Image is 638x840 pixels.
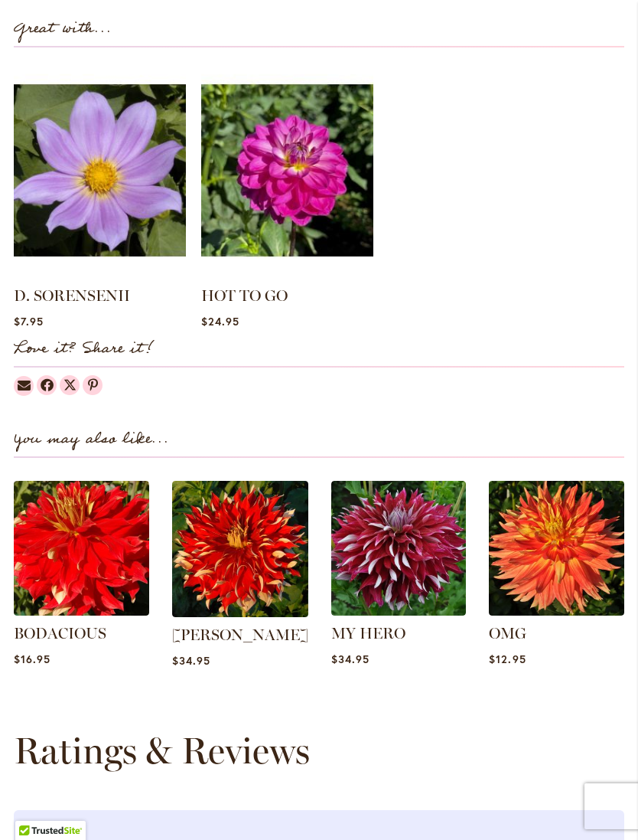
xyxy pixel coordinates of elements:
[14,286,130,305] a: D. SORENSENII
[14,604,149,619] a: BODACIOUS
[489,604,624,619] a: Omg
[14,314,44,328] span: $7.95
[14,481,149,616] img: BODACIOUS
[14,427,169,452] strong: You may also like...
[14,336,154,361] strong: Love it? Share it!
[83,375,103,395] a: Dahlias on Pinterest
[201,63,373,278] img: HOT TO GO
[11,786,54,829] iframe: Launch Accessibility Center
[172,653,210,668] span: $34.95
[14,624,106,642] a: BODACIOUS
[172,481,308,617] img: Nick Sr
[331,652,369,666] span: $34.95
[331,604,467,619] a: My Hero
[14,63,186,278] img: D. SORENSENII
[37,375,57,395] a: Dahlias on Facebook
[14,16,112,41] strong: Great with...
[14,728,310,773] strong: Ratings & Reviews
[331,481,467,616] img: My Hero
[14,652,50,666] span: $16.95
[489,481,624,616] img: Omg
[489,652,526,666] span: $12.95
[172,626,308,644] a: [PERSON_NAME]
[489,624,526,642] a: OMG
[331,624,405,642] a: MY HERO
[201,314,239,328] span: $24.95
[60,375,80,395] a: Dahlias on Twitter
[201,286,288,305] a: HOT TO GO
[172,606,308,620] a: Nick Sr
